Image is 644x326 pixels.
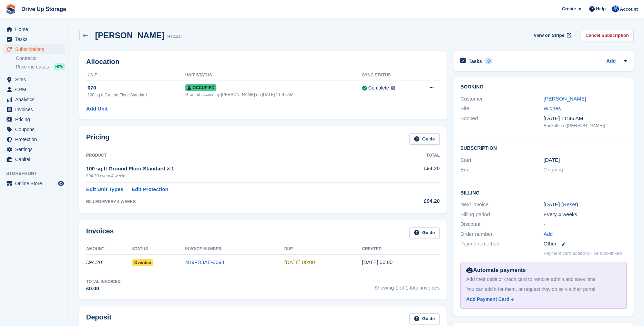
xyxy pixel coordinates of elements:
[3,155,65,164] a: menu
[409,227,440,239] a: Guide
[15,85,57,94] span: CRM
[544,201,627,209] div: [DATE] ( )
[15,155,57,164] span: Capital
[460,144,627,151] h2: Subscription
[606,57,616,65] a: Add
[86,133,110,145] h2: Pricing
[3,85,65,94] a: menu
[460,230,543,238] div: Order number
[469,58,482,64] h2: Tasks
[57,179,65,188] a: Preview store
[460,95,543,103] div: Customer
[391,86,395,90] img: icon-info-grey-7440780725fd019a000dd9b08b2336e03edf1995a4989e88bcd33f0948082b44.svg
[596,6,606,12] span: Help
[581,30,634,41] a: Cancel Subscription
[16,55,65,62] a: Contracts
[15,125,57,134] span: Coupons
[86,150,386,161] th: Product
[612,6,619,12] img: Widnes Team
[3,24,65,34] a: menu
[88,92,185,98] div: 100 sq ft Ground Floor Standard
[185,244,284,255] th: Invoice Number
[544,167,563,172] span: Ongoing
[531,30,573,41] a: View on Stripe
[534,32,564,39] span: View on Stripe
[19,3,69,15] a: Drive Up Storage
[3,105,65,114] a: menu
[132,186,168,193] a: Edit Protection
[466,296,618,303] a: Add Payment Card
[460,105,543,113] div: Site
[544,96,586,102] a: [PERSON_NAME]
[485,58,493,64] div: 0
[3,34,65,44] a: menu
[409,133,440,145] a: Guide
[54,63,65,70] div: NEW
[466,296,509,303] div: Add Payment Card
[86,285,121,293] div: £0.00
[15,179,57,188] span: Online Store
[86,278,121,285] div: Total Invoiced
[86,255,132,270] td: £94.20
[15,105,57,114] span: Invoices
[460,201,543,209] div: Next invoice
[6,4,16,14] img: stora-icon-8386f47178a22dfd0bd8f6a31ec36ba5ce8667c1dd55bd0f319d3a0aa187defe.svg
[460,220,543,228] div: Discount
[86,70,185,81] th: Unit
[86,313,111,325] h2: Deposit
[15,135,57,144] span: Protection
[132,244,185,255] th: Status
[544,220,627,228] div: -
[167,33,182,41] div: 91440
[460,115,543,129] div: Booked
[544,211,627,219] div: Every 4 weeks
[460,84,627,90] h2: Booking
[86,199,386,205] div: BILLED EVERY 4 WEEKS
[460,166,543,174] div: End
[460,211,543,219] div: Billing period
[386,150,440,161] th: Total
[86,227,114,239] h2: Invoices
[3,75,65,84] a: menu
[15,34,57,44] span: Tasks
[6,170,69,177] span: Storefront
[544,250,622,257] p: Payment card added will be auto-linked
[620,6,638,13] span: Account
[3,115,65,124] a: menu
[3,145,65,154] a: menu
[3,95,65,104] a: menu
[368,84,389,92] div: Complete
[15,44,57,54] span: Subscriptions
[362,70,416,81] th: Sync Status
[409,313,440,325] a: Guide
[15,75,57,84] span: Sites
[15,24,57,34] span: Home
[460,189,627,196] h2: Billing
[185,84,216,91] span: Occupied
[284,244,362,255] th: Due
[132,259,153,266] span: Overdue
[86,58,440,66] h2: Allocation
[544,230,553,238] a: Add
[86,165,386,173] div: 100 sq ft Ground Floor Standard × 1
[562,6,576,12] span: Create
[544,156,560,164] time: 2025-08-02 23:00:00 UTC
[185,70,362,81] th: Unit Status
[15,95,57,104] span: Analytics
[544,122,627,129] div: Backoffice ([PERSON_NAME])
[386,197,440,205] div: £94.20
[374,278,440,293] span: Showing 1 of 1 total invoices
[16,63,65,71] a: Price increases NEW
[86,244,132,255] th: Amount
[544,240,627,248] div: Other
[466,286,621,293] div: You can add it for them, or request they do so via their portal.
[460,240,543,248] div: Payment method
[544,115,627,123] div: [DATE] 11:46 AM
[466,276,621,283] div: Add their debit or credit card to remove admin and save time.
[284,259,315,265] time: 2025-08-03 23:00:00 UTC
[3,44,65,54] a: menu
[15,145,57,154] span: Settings
[3,135,65,144] a: menu
[185,92,362,98] div: Granted access by [PERSON_NAME] on [DATE] 11:47 AM
[460,156,543,164] div: Start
